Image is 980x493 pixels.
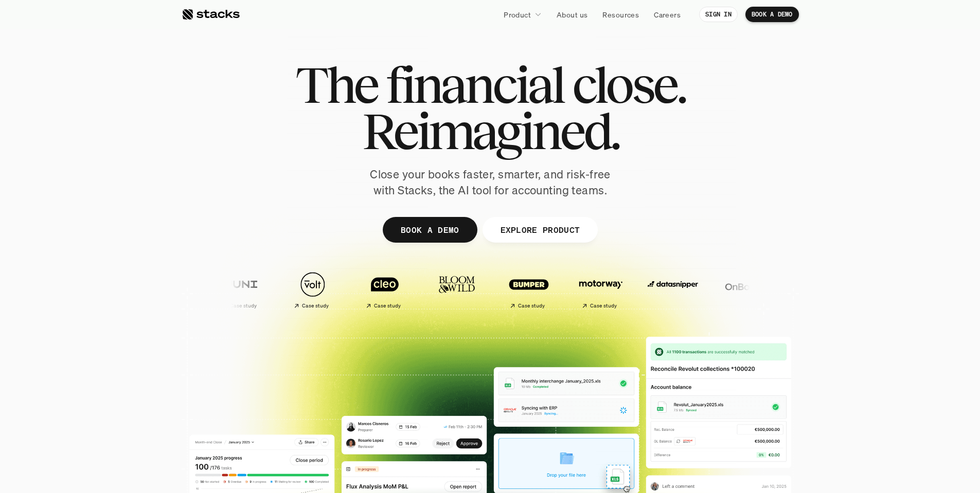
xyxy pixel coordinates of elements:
[504,9,531,20] p: Product
[596,5,645,24] a: Resources
[386,62,563,108] span: financial
[602,9,639,20] p: Resources
[752,11,793,18] p: BOOK A DEMO
[301,303,329,309] h2: Case study
[590,303,617,309] h2: Case study
[400,222,459,237] p: BOOK A DEMO
[229,303,257,309] h2: Case study
[699,7,738,22] a: SIGN IN
[705,11,732,18] p: SIGN IN
[482,217,598,243] a: EXPLORE PRODUCT
[572,62,685,108] span: close.
[295,62,377,108] span: The
[567,266,634,313] a: Case study
[382,217,477,243] a: BOOK A DEMO
[207,266,274,313] a: Case study
[495,266,562,313] a: Case study
[550,5,594,24] a: About us
[557,9,587,20] p: About us
[373,303,401,309] h2: Case study
[279,266,346,313] a: Case study
[654,9,681,20] p: Careers
[745,7,799,22] a: BOOK A DEMO
[518,303,545,309] h2: Case study
[500,222,580,237] p: EXPLORE PRODUCT
[362,167,619,198] p: Close your books faster, smarter, and risk-free with Stacks, the AI tool for accounting teams.
[362,108,618,154] span: Reimagined.
[351,266,418,313] a: Case study
[648,5,687,24] a: Careers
